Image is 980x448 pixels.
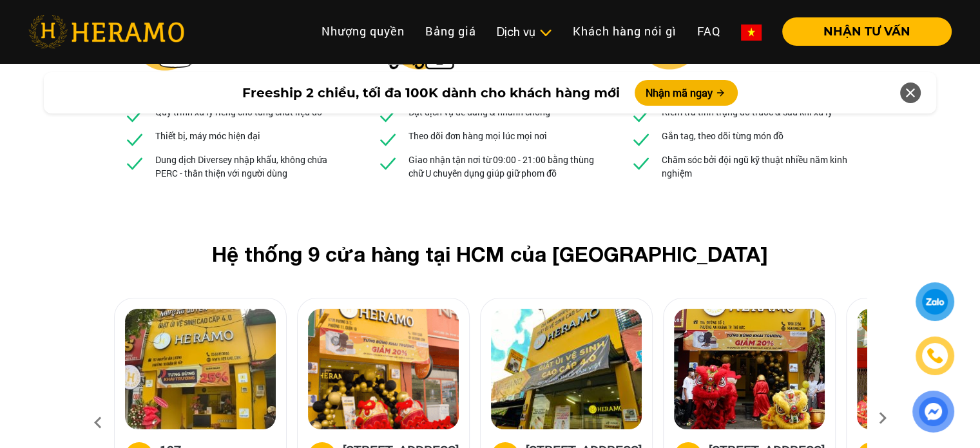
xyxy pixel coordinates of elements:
[308,309,459,429] img: heramo-179b-duong-3-thang-2-phuong-11-quan-10
[539,26,552,39] img: subToggleIcon
[125,309,276,429] img: heramo-197-nguyen-van-luong
[378,153,398,173] img: checked.svg
[135,242,846,266] h2: Hệ thống 9 cửa hàng tại HCM của [GEOGRAPHIC_DATA]
[926,347,944,365] img: phone-icon
[635,80,738,106] button: Nhận mã ngay
[674,309,825,429] img: heramo-15a-duong-so-2-phuong-an-khanh-thu-duc
[378,129,398,150] img: checked.svg
[155,129,260,142] p: Thiết bị, máy móc hiện đại
[415,17,486,45] a: Bảng giá
[741,24,762,41] img: vn-flag.png
[311,17,415,45] a: Nhượng quyền
[124,153,145,173] img: checked.svg
[497,23,552,41] div: Dịch vụ
[917,338,954,375] a: phone-icon
[242,83,619,102] span: Freeship 2 chiều, tối đa 100K dành cho khách hàng mới
[408,129,547,142] p: Theo dõi đơn hàng mọi lúc mọi nơi
[124,129,145,150] img: checked.svg
[662,129,783,142] p: Gắn tag, theo dõi từng món đồ
[28,15,184,48] img: heramo-logo.png
[782,17,952,46] button: NHẬN TƯ VẤN
[562,17,687,45] a: Khách hàng nói gì
[662,153,856,180] p: Chăm sóc bởi đội ngũ kỹ thuật nhiều năm kinh nghiệm
[491,309,642,429] img: heramo-314-le-van-viet-phuong-tang-nhon-phu-b-quan-9
[687,17,731,45] a: FAQ
[631,153,651,173] img: checked.svg
[631,129,651,150] img: checked.svg
[155,153,350,180] p: Dung dịch Diversey nhập khẩu, không chứa PERC - thân thiện với người dùng
[408,153,603,180] p: Giao nhận tận nơi từ 09:00 - 21:00 bằng thùng chữ U chuyên dụng giúp giữ phom đồ
[772,26,952,37] a: NHẬN TƯ VẤN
